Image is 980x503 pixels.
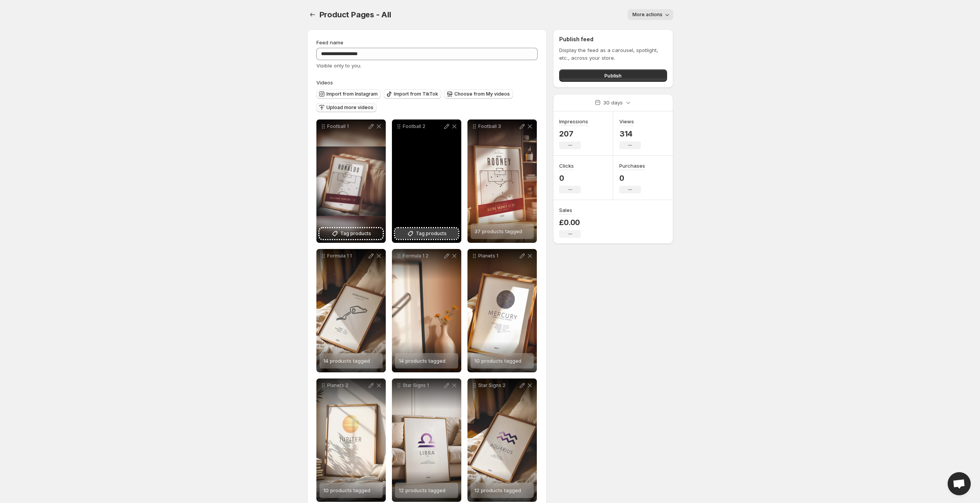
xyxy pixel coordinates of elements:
[603,99,623,106] p: 30 days
[619,129,641,138] p: 314
[559,218,581,227] p: £0.00
[326,91,378,97] span: Import from Instagram
[327,253,367,259] p: Formula 1 1
[467,249,537,372] div: Planets 110 products tagged
[394,91,438,97] span: Import from TikTok
[316,379,386,502] div: Planets 210 products tagged
[478,253,518,259] p: Planets 1
[628,9,673,20] button: More actions
[559,46,667,62] p: Display the feed as a carousel, spotlight, etc., across your store.
[403,123,443,130] p: Football 2
[559,206,572,214] h3: Sales
[467,119,537,243] div: Football 337 products tagged
[316,103,377,112] button: Upload more videos
[316,89,381,99] button: Import from Instagram
[403,253,443,259] p: Formula 1 2
[316,249,386,372] div: Formula 1 114 products tagged
[392,119,461,243] div: Football 2Tag products
[478,123,518,130] p: Football 3
[399,487,445,493] span: 12 products tagged
[403,382,443,389] p: Star Signs 1
[327,123,367,130] p: Football 1
[454,91,510,97] span: Choose from My videos
[559,35,667,43] h2: Publish feed
[619,162,645,170] h3: Purchases
[323,358,370,364] span: 14 products tagged
[474,228,522,234] span: 37 products tagged
[326,104,373,111] span: Upload more videos
[559,69,667,82] button: Publish
[474,358,521,364] span: 10 products tagged
[474,487,521,493] span: 12 products tagged
[323,487,370,493] span: 10 products tagged
[319,10,391,19] span: Product Pages - All
[340,230,371,237] span: Tag products
[604,72,622,79] span: Publish
[395,228,458,239] button: Tag products
[327,382,367,389] p: Planets 2
[619,173,645,183] p: 0
[478,382,518,389] p: Star Signs 2
[316,62,361,69] span: Visible only to you.
[444,89,513,99] button: Choose from My videos
[416,230,447,237] span: Tag products
[399,358,445,364] span: 14 products tagged
[384,89,441,99] button: Import from TikTok
[467,379,537,502] div: Star Signs 212 products tagged
[316,119,386,243] div: Football 1Tag products
[316,79,333,86] span: Videos
[948,472,971,495] div: Open chat
[619,118,634,125] h3: Views
[559,173,581,183] p: 0
[316,39,343,45] span: Feed name
[559,118,588,125] h3: Impressions
[319,228,383,239] button: Tag products
[559,129,588,138] p: 207
[392,379,461,502] div: Star Signs 112 products tagged
[392,249,461,372] div: Formula 1 214 products tagged
[559,162,574,170] h3: Clicks
[307,9,318,20] button: Settings
[632,12,662,18] span: More actions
